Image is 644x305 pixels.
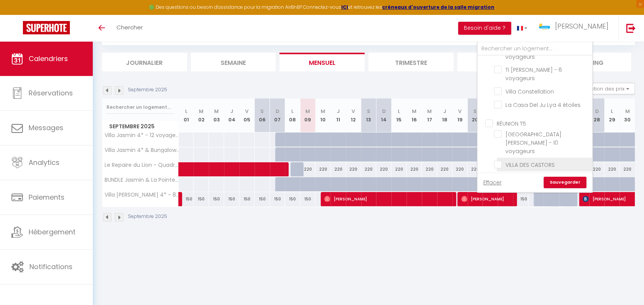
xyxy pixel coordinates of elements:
div: 150 [209,192,224,206]
div: 150 [285,192,300,206]
div: 220 [361,162,376,176]
div: 220 [620,162,635,176]
abbr: M [321,108,325,115]
span: VILLA DES CASTORS [505,161,555,169]
th: 03 [209,98,224,132]
abbr: M [199,108,203,115]
button: Ouvrir le widget de chat LiveChat [6,3,29,26]
img: ... [539,23,550,30]
div: 220 [315,162,331,176]
button: Gestion des prix [578,83,635,94]
p: Septembre 2025 [128,86,167,94]
th: 16 [407,98,422,132]
span: Villa Jasmin 4* - 12 voyageurs [103,132,180,138]
abbr: J [230,108,233,115]
th: 01 [179,98,194,132]
span: Réservations [29,88,73,98]
div: 150 [224,192,239,206]
span: Notifications [29,262,73,271]
th: 15 [391,98,407,132]
abbr: V [245,108,249,115]
li: Semaine [191,53,276,71]
div: 220 [437,162,452,176]
a: ... [PERSON_NAME] [533,15,618,42]
abbr: L [291,108,294,115]
th: 08 [285,98,300,132]
th: 05 [239,98,255,132]
strong: ICI [341,4,348,10]
span: Ti [PERSON_NAME] - 6 voyageurs [505,66,562,82]
abbr: D [595,108,599,115]
th: 07 [270,98,285,132]
input: Rechercher un logement... [107,100,174,114]
div: 150 [255,192,270,206]
div: 220 [391,162,407,176]
th: 11 [331,98,346,132]
div: 220 [346,162,361,176]
th: 29 [604,98,620,132]
a: Effacer [483,178,502,187]
div: Filtrer par hébergement [477,39,593,193]
abbr: S [260,108,264,115]
abbr: L [611,108,613,115]
abbr: V [458,108,462,115]
div: 220 [376,162,391,176]
abbr: V [352,108,355,115]
div: 220 [452,162,468,176]
div: 220 [331,162,346,176]
span: [GEOGRAPHIC_DATA][PERSON_NAME] - 10 voyageurs [505,131,562,155]
th: 30 [620,98,635,132]
div: 150 [270,192,285,206]
th: 18 [437,98,452,132]
abbr: M [305,108,310,115]
abbr: M [625,108,629,115]
div: 220 [589,162,604,176]
input: Rechercher un logement... [478,42,592,56]
span: Chercher [116,23,143,31]
abbr: S [473,108,477,115]
span: Villa [PERSON_NAME] 4* - 8 Voyageurs [103,192,180,198]
span: Analytics [29,158,60,167]
li: Tâches [457,53,542,71]
abbr: L [185,108,187,115]
th: 20 [468,98,483,132]
div: 220 [468,162,483,176]
a: Sauvegarder [544,177,586,188]
th: 19 [452,98,468,132]
span: [PERSON_NAME] [461,192,512,206]
div: 220 [422,162,437,176]
span: Villa Jasmin 4* & Bungalow - 16 voyageurs [103,147,180,153]
div: 150 [194,192,209,206]
span: Paiements [29,192,65,202]
img: logout [626,23,636,33]
div: 220 [407,162,422,176]
span: Le Repaire du Lion - Quadruplex - 10 Voyageurs [103,162,180,168]
span: [PERSON_NAME] [555,21,608,31]
li: Mensuel [279,53,365,71]
span: Messages [29,123,63,132]
abbr: J [337,108,340,115]
abbr: J [443,108,446,115]
th: 02 [194,98,209,132]
span: Calendriers [29,54,68,63]
img: Super Booking [23,21,70,34]
th: 06 [255,98,270,132]
div: 150 [239,192,255,206]
th: 09 [300,98,315,132]
th: 13 [361,98,376,132]
abbr: M [214,108,219,115]
div: 150 [513,192,528,206]
button: Besoin d'aide ? [458,22,511,35]
th: 04 [224,98,239,132]
div: 220 [604,162,620,176]
th: 12 [346,98,361,132]
abbr: M [427,108,432,115]
span: BUNDLE Jasmin & La Pointe - 28 voyageurs [103,177,180,183]
abbr: D [275,108,279,115]
span: [PERSON_NAME] [324,192,451,206]
th: 28 [589,98,604,132]
span: Ti [PERSON_NAME] - 6 voyageurs [505,45,562,61]
p: Septembre 2025 [128,213,167,220]
span: Hébergement [29,227,76,237]
div: 150 [179,192,194,206]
